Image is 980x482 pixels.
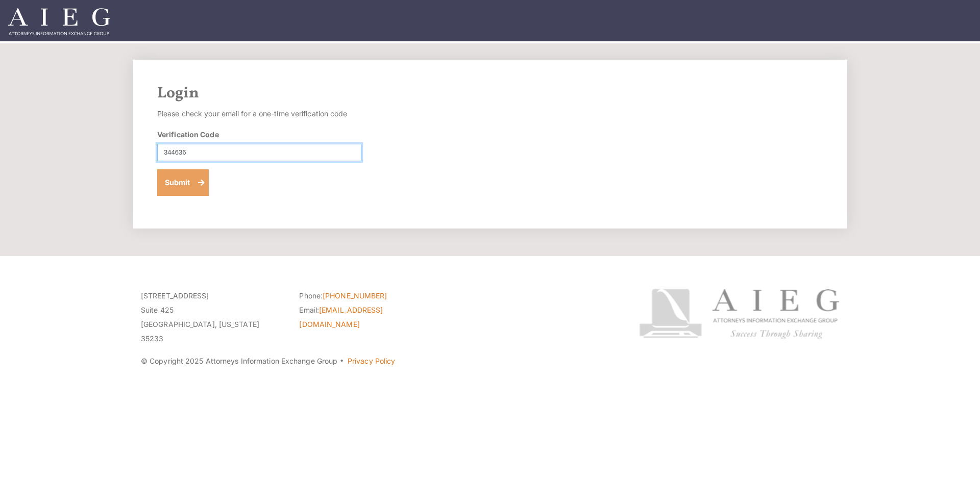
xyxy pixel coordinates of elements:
p: [STREET_ADDRESS] Suite 425 [GEOGRAPHIC_DATA], [US_STATE] 35233 [141,289,284,346]
p: Please check your email for a one-time verification code [157,107,361,121]
img: Attorneys Information Exchange Group logo [639,289,839,339]
a: [EMAIL_ADDRESS][DOMAIN_NAME] [299,306,383,328]
p: © Copyright 2025 Attorneys Information Exchange Group [141,354,601,368]
a: [PHONE_NUMBER] [323,291,387,300]
label: Verification Code [157,129,219,140]
li: Email: [299,303,442,332]
span: · [339,361,344,366]
a: Privacy Policy [348,357,395,365]
img: Attorneys Information Exchange Group [8,8,110,35]
h2: Login [157,84,823,103]
button: Submit [157,169,209,196]
li: Phone: [299,289,442,303]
